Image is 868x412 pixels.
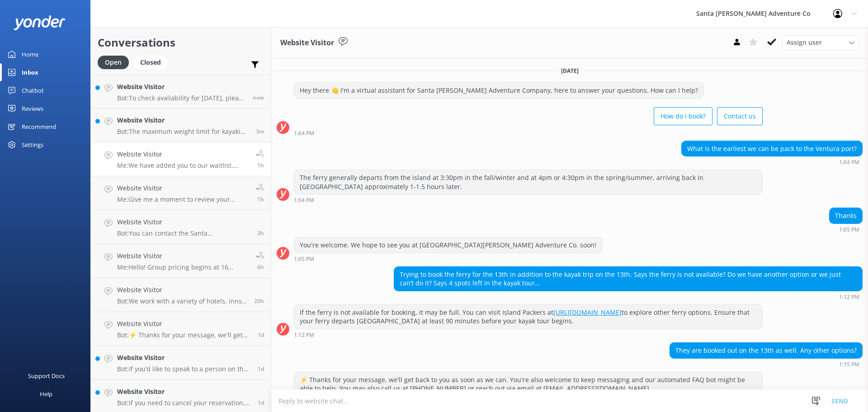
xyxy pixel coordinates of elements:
[294,83,703,98] div: Hey there 👋 I'm a virtual assistant for Santa [PERSON_NAME] Adventure Company, here to answer you...
[28,367,65,385] div: Support Docs
[830,208,862,223] div: Thanks
[91,142,271,176] a: Website VisitorMe:We have added you to our waitlist. Keep an eye out for a phone call from [PHONE...
[294,131,314,136] strong: 1:04 PM
[294,372,762,396] div: ⚡ Thanks for your message, we'll get back to you as soon as we can. You're also welcome to keep m...
[22,63,38,81] div: Inbox
[22,136,43,154] div: Settings
[670,343,862,358] div: They are booked out on the 13th as well. Any other options?
[253,94,264,101] span: Sep 08 2025 02:40pm (UTC -07:00) America/Tijuana
[22,118,56,136] div: Recommend
[91,312,271,346] a: Website VisitorBot:⚡ Thanks for your message, we'll get back to you as soon as we can. You're als...
[91,75,271,109] a: Website VisitorBot:To check availability for [DATE], please visit our calendar at [URL][DOMAIN_NA...
[294,256,314,262] strong: 1:05 PM
[294,332,314,338] strong: 1:12 PM
[40,385,52,403] div: Help
[98,34,264,51] h2: Conversations
[257,229,264,237] span: Sep 08 2025 10:50am (UTC -07:00) America/Tijuana
[117,217,250,227] h4: Website Visitor
[91,210,271,244] a: Website VisitorBot:You can contact the Santa [PERSON_NAME] Adventure Co. team at [PHONE_NUMBER], ...
[294,305,762,329] div: If the ferry is not available for booking, it may be full. You can visit Island Packers at to exp...
[117,183,249,193] h4: Website Visitor
[394,294,863,300] div: Sep 08 2025 01:12pm (UTC -07:00) America/Tijuana
[258,399,264,407] span: Sep 06 2025 08:07pm (UTC -07:00) America/Tijuana
[98,56,129,69] div: Open
[133,56,168,69] div: Closed
[14,15,66,30] img: yonder-white-logo.png
[22,81,44,99] div: Chatbot
[117,128,249,136] p: Bot: The maximum weight limit for kayaking is 450lbs. Guests weighing between 230-450lbs will be ...
[294,198,314,203] strong: 1:04 PM
[117,149,249,159] h4: Website Visitor
[256,128,264,135] span: Sep 08 2025 02:36pm (UTC -07:00) America/Tijuana
[258,331,264,339] span: Sep 07 2025 02:10pm (UTC -07:00) America/Tijuana
[22,99,43,118] div: Reviews
[91,109,271,142] a: Website VisitorBot:The maximum weight limit for kayaking is 450lbs. Guests weighing between 230-4...
[839,160,859,165] strong: 1:04 PM
[670,361,863,367] div: Sep 08 2025 01:15pm (UTC -07:00) America/Tijuana
[829,226,863,232] div: Sep 08 2025 01:05pm (UTC -07:00) America/Tijuana
[117,229,250,237] p: Bot: You can contact the Santa [PERSON_NAME] Adventure Co. team at [PHONE_NUMBER], or by emailing...
[117,353,251,363] h4: Website Visitor
[258,365,264,373] span: Sep 06 2025 11:38pm (UTC -07:00) America/Tijuana
[117,319,251,329] h4: Website Visitor
[117,161,249,170] p: Me: We have added you to our waitlist. Keep an eye out for a phone call from [PHONE_NUMBER], we w...
[91,346,271,380] a: Website VisitorBot:If you’d like to speak to a person on the Santa [PERSON_NAME] Adventure Co. te...
[257,263,264,271] span: Sep 08 2025 08:34am (UTC -07:00) America/Tijuana
[22,45,38,63] div: Home
[782,35,859,50] div: Assign User
[394,267,862,291] div: Trying to book the ferry for the 13th in addition to the kayak trip on the 13th. Says the ferry i...
[117,82,246,92] h4: Website Visitor
[257,161,264,169] span: Sep 08 2025 01:25pm (UTC -07:00) America/Tijuana
[294,256,602,262] div: Sep 08 2025 01:05pm (UTC -07:00) America/Tijuana
[117,387,251,397] h4: Website Visitor
[839,362,859,367] strong: 1:15 PM
[294,197,763,203] div: Sep 08 2025 01:04pm (UTC -07:00) America/Tijuana
[117,285,247,295] h4: Website Visitor
[117,195,249,204] p: Me: Give me a moment to review your request
[91,278,271,312] a: Website VisitorBot:We work with a variety of hotels, inns, bed & breakfasts, and campgrounds thro...
[254,297,264,305] span: Sep 07 2025 05:59pm (UTC -07:00) America/Tijuana
[294,170,762,194] div: The ferry generally departs from the island at 3:30pm in the fall/winter and at 4pm or 4:30pm in ...
[117,94,246,102] p: Bot: To check availability for [DATE], please visit our calendar at [URL][DOMAIN_NAME].
[117,365,251,373] p: Bot: If you’d like to speak to a person on the Santa [PERSON_NAME] Adventure Co. team, please cal...
[117,399,251,407] p: Bot: If you need to cancel your reservation, please contact the Santa [PERSON_NAME] Adventure Co....
[91,244,271,278] a: Website VisitorMe:Hello! Group pricing begins at 16 guests. We look forward to having you in Dece...
[556,67,584,75] span: [DATE]
[839,294,859,300] strong: 1:12 PM
[681,159,863,165] div: Sep 08 2025 01:04pm (UTC -07:00) America/Tijuana
[839,227,859,232] strong: 1:05 PM
[717,107,763,125] button: Contact us
[654,107,712,125] button: How do I book?
[787,38,822,47] span: Assign user
[133,57,172,67] a: Closed
[294,130,763,136] div: Sep 08 2025 01:04pm (UTC -07:00) America/Tijuana
[280,37,334,49] h3: Website Visitor
[294,331,763,338] div: Sep 08 2025 01:12pm (UTC -07:00) America/Tijuana
[117,297,247,305] p: Bot: We work with a variety of hotels, inns, bed & breakfasts, and campgrounds throughout [GEOGRA...
[91,176,271,210] a: Website VisitorMe:Give me a moment to review your request1h
[117,115,249,125] h4: Website Visitor
[117,263,249,271] p: Me: Hello! Group pricing begins at 16 guests. We look forward to having you in December.
[117,331,251,339] p: Bot: ⚡ Thanks for your message, we'll get back to you as soon as we can. You're also welcome to k...
[117,251,249,261] h4: Website Visitor
[257,195,264,203] span: Sep 08 2025 01:15pm (UTC -07:00) America/Tijuana
[553,308,622,317] a: [URL][DOMAIN_NAME]
[294,237,602,253] div: You're welcome. We hope to see you at [GEOGRAPHIC_DATA][PERSON_NAME] Adventure Co. soon!
[682,141,862,156] div: What is the earliest we can be pack to the Ventura port?
[98,57,133,67] a: Open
